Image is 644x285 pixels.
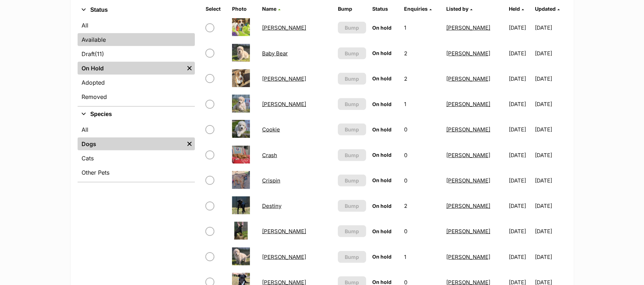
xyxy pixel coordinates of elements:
td: 2 [402,66,443,91]
a: Cats [78,152,195,165]
button: Bump [338,98,366,110]
td: [DATE] [535,194,566,218]
button: Species [78,110,195,119]
a: Name [262,6,280,12]
span: On hold [373,25,392,31]
a: [PERSON_NAME] [262,228,306,235]
button: Bump [338,73,366,85]
a: Destiny [262,202,281,209]
span: On hold [373,152,392,158]
button: Bump [338,200,366,212]
a: Listed by [446,6,472,12]
th: Select [203,3,228,15]
td: [DATE] [535,245,566,269]
a: Dogs [78,137,184,150]
a: Enquiries [404,6,432,12]
a: All [78,19,195,32]
th: Status [370,3,401,15]
span: Name [262,6,276,12]
a: [PERSON_NAME] [446,254,490,260]
td: [DATE] [506,41,535,66]
span: Bump [345,202,359,210]
button: Bump [338,22,366,34]
td: [DATE] [535,143,566,167]
a: On Hold [78,62,184,75]
th: Bump [335,3,369,15]
a: Updated [535,6,560,12]
th: Photo [229,3,259,15]
td: [DATE] [506,66,535,91]
span: Updated [535,6,556,12]
a: Remove filter [184,137,195,150]
a: [PERSON_NAME] [446,152,490,159]
div: Status [78,17,195,106]
span: (11) [95,50,104,58]
td: 0 [402,117,443,142]
span: Bump [345,50,359,57]
a: Draft [78,47,195,60]
span: Bump [345,126,359,133]
div: Species [78,122,195,182]
a: [PERSON_NAME] [262,24,306,31]
td: 0 [402,219,443,244]
a: Baby Bear [262,50,288,57]
span: On hold [373,177,392,183]
td: [DATE] [506,117,535,142]
a: [PERSON_NAME] [446,202,490,209]
a: Crispin [262,177,280,184]
button: Bump [338,47,366,59]
span: On hold [373,50,392,56]
td: [DATE] [506,245,535,269]
span: Bump [345,177,359,184]
td: [DATE] [506,143,535,167]
td: [DATE] [535,168,566,193]
a: Removed [78,90,195,103]
a: [PERSON_NAME] [446,24,490,31]
a: [PERSON_NAME] [262,254,306,260]
td: 0 [402,143,443,167]
a: Crash [262,152,277,159]
td: [DATE] [535,41,566,66]
td: [DATE] [535,117,566,142]
td: [DATE] [506,92,535,116]
td: [DATE] [506,15,535,40]
a: [PERSON_NAME] [446,101,490,107]
span: On hold [373,75,392,81]
td: [DATE] [535,66,566,91]
span: Bump [345,151,359,159]
button: Status [78,5,195,15]
a: [PERSON_NAME] [446,177,490,184]
span: On hold [373,126,392,132]
a: Available [78,33,195,46]
a: [PERSON_NAME] [262,101,306,107]
a: [PERSON_NAME] [446,126,490,133]
a: Cookie [262,126,280,133]
span: On hold [373,228,392,234]
span: On hold [373,254,392,260]
span: On hold [373,279,392,285]
a: Held [509,6,524,12]
td: [DATE] [506,219,535,244]
a: [PERSON_NAME] [446,75,490,82]
a: [PERSON_NAME] [446,228,490,235]
span: Bump [345,100,359,108]
button: Bump [338,175,366,186]
td: [DATE] [506,168,535,193]
td: 2 [402,194,443,218]
button: Bump [338,251,366,263]
td: 1 [402,245,443,269]
a: Other Pets [78,166,195,179]
a: [PERSON_NAME] [446,50,490,57]
a: [PERSON_NAME] [262,75,306,82]
span: On hold [373,203,392,209]
a: Remove filter [184,62,195,75]
td: [DATE] [535,15,566,40]
td: [DATE] [535,92,566,116]
button: Bump [338,149,366,161]
td: 0 [402,168,443,193]
button: Bump [338,124,366,135]
span: Bump [345,75,359,82]
td: 1 [402,92,443,116]
span: Bump [345,227,359,235]
span: On hold [373,101,392,107]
